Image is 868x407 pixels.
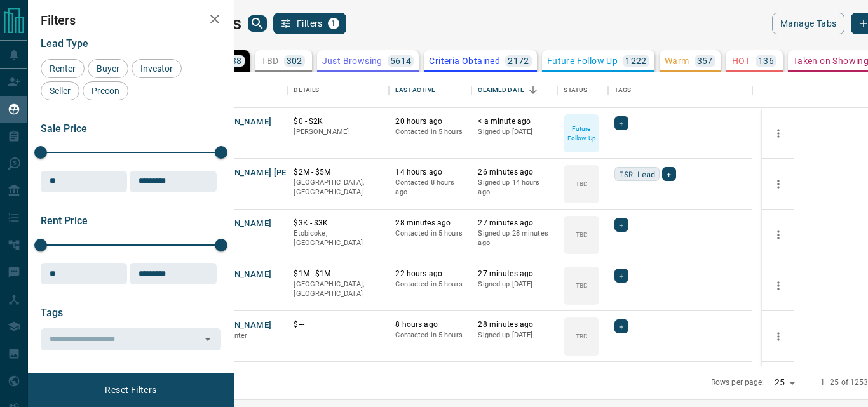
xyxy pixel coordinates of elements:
[205,269,271,281] button: [PERSON_NAME]
[576,179,588,189] p: TBD
[478,72,524,108] div: Claimed Date
[205,167,340,179] button: [PERSON_NAME] [PERSON_NAME]
[478,127,551,137] p: Signed up [DATE]
[294,279,383,299] p: [GEOGRAPHIC_DATA], [GEOGRAPHIC_DATA]
[287,57,302,65] p: 302
[478,330,551,340] p: Signed up [DATE]
[41,215,88,227] span: Rent Price
[665,57,689,65] p: Warm
[294,116,383,127] p: $0 - $2K
[614,218,628,232] div: +
[390,57,412,65] p: 5614
[97,379,165,401] button: Reset Filters
[429,57,500,65] p: Criteria Obtained
[92,63,124,74] span: Buyer
[88,59,128,78] div: Buyer
[508,57,529,65] p: 2172
[395,319,465,330] p: 8 hours ago
[662,167,675,181] div: +
[478,269,551,279] p: 27 minutes ago
[478,167,551,178] p: 26 minutes ago
[619,269,623,282] span: +
[294,229,383,248] p: Etobicoke, [GEOGRAPHIC_DATA]
[758,57,774,65] p: 136
[205,319,271,331] button: [PERSON_NAME]
[294,319,383,330] p: $---
[395,229,465,239] p: Contacted in 5 hours
[395,330,465,340] p: Contacted in 5 hours
[41,59,85,78] div: Renter
[395,116,465,127] p: 20 hours ago
[199,330,217,348] button: Open
[395,218,465,229] p: 28 minutes ago
[273,13,346,34] button: Filters1
[45,86,75,96] span: Seller
[732,57,750,65] p: HOT
[769,124,788,143] button: more
[322,57,383,65] p: Just Browsing
[619,320,623,333] span: +
[478,319,551,330] p: 28 minutes ago
[478,178,551,197] p: Signed up 14 hours ago
[576,331,588,341] p: TBD
[769,225,788,244] button: more
[614,116,628,130] div: +
[395,178,465,197] p: Contacted 8 hours ago
[576,230,588,239] p: TBD
[619,168,655,180] span: ISR Lead
[41,373,119,385] span: Opportunity Type
[395,127,465,137] p: Contacted in 5 hours
[614,269,628,283] div: +
[132,59,182,78] div: Investor
[608,72,752,108] div: Tags
[547,57,618,65] p: Future Follow Up
[198,72,287,108] div: Name
[287,72,389,108] div: Details
[667,168,671,180] span: +
[619,218,623,231] span: +
[770,373,800,392] div: 25
[619,117,623,130] span: +
[478,279,551,290] p: Signed up [DATE]
[136,63,177,74] span: Investor
[395,269,465,279] p: 22 hours ago
[395,72,435,108] div: Last Active
[294,72,319,108] div: Details
[711,377,764,388] p: Rows per page:
[557,72,608,108] div: Status
[772,13,844,34] button: Manage Tabs
[41,123,87,135] span: Sale Price
[294,269,383,279] p: $1M - $1M
[294,127,383,137] p: [PERSON_NAME]
[769,276,788,295] button: more
[294,167,383,178] p: $2M - $5M
[83,81,128,100] div: Precon
[294,218,383,229] p: $3K - $3K
[41,307,63,319] span: Tags
[261,57,278,65] p: TBD
[395,279,465,290] p: Contacted in 5 hours
[329,19,338,28] span: 1
[614,319,628,333] div: +
[248,15,267,32] button: search button
[471,72,557,108] div: Claimed Date
[395,167,465,178] p: 14 hours ago
[205,116,271,128] button: [PERSON_NAME]
[478,116,551,127] p: < a minute ago
[769,175,788,194] button: more
[565,124,598,143] p: Future Follow Up
[625,57,647,65] p: 1222
[524,81,542,99] button: Sort
[205,218,271,230] button: [PERSON_NAME]
[41,13,221,28] h2: Filters
[564,72,587,108] div: Status
[614,72,631,108] div: Tags
[769,327,788,346] button: more
[389,72,471,108] div: Last Active
[45,63,80,74] span: Renter
[41,81,79,100] div: Seller
[576,281,588,290] p: TBD
[87,86,124,96] span: Precon
[478,218,551,229] p: 27 minutes ago
[697,57,713,65] p: 357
